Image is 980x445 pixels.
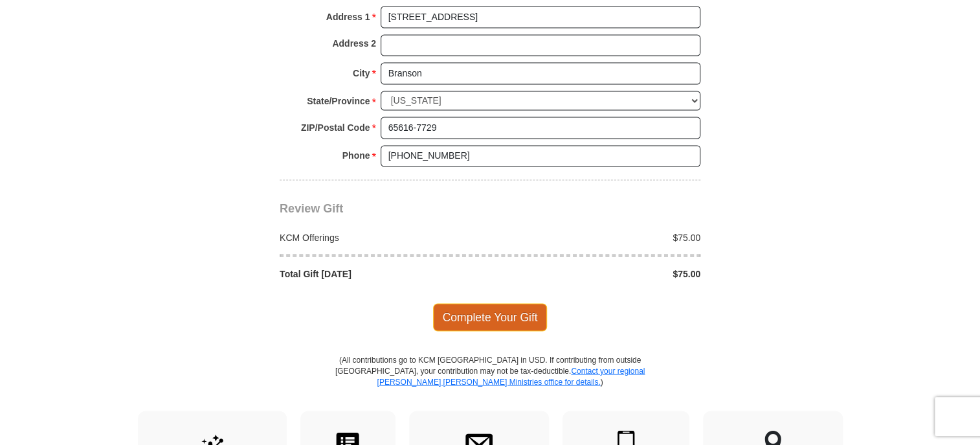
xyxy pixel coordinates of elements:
span: Complete Your Gift [433,303,548,330]
strong: Address 1 [326,8,370,26]
strong: ZIP/Postal Code [301,119,370,137]
span: Review Gift [280,201,343,214]
strong: City [353,64,370,82]
strong: Address 2 [332,34,376,52]
div: KCM Offerings [273,231,491,244]
p: (All contributions go to KCM [GEOGRAPHIC_DATA] in USD. If contributing from outside [GEOGRAPHIC_D... [335,354,645,411]
a: Contact your regional [PERSON_NAME] [PERSON_NAME] Ministries office for details. [377,366,645,386]
div: Total Gift [DATE] [273,267,491,280]
div: $75.00 [490,231,707,244]
strong: Phone [342,146,370,165]
strong: State/Province [307,92,370,110]
div: $75.00 [490,267,707,280]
